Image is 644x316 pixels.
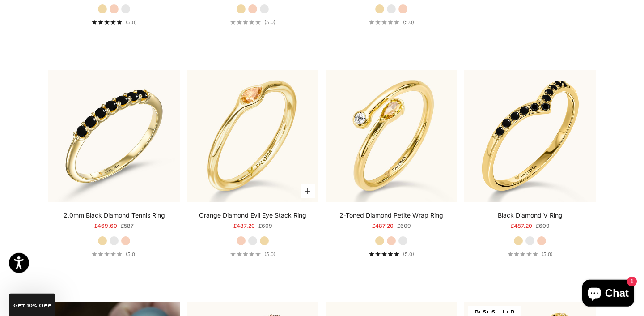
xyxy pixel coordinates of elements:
inbox-online-store-chat: Shopify online store chat [580,280,637,309]
span: GET 10% Off [13,303,51,308]
compare-at-price: £587 [121,222,134,231]
div: 5.0 out of 5.0 stars [369,252,399,256]
img: 2.0mm Black Diamond Tennis Ring [48,70,180,202]
img: #YellowGold [464,70,596,202]
sale-price: £487.20 [372,222,394,231]
a: 5.0 out of 5.0 stars(5.0) [92,19,137,26]
div: 5.0 out of 5.0 stars [508,252,538,256]
compare-at-price: £609 [536,222,550,231]
compare-at-price: £609 [397,222,411,231]
span: (5.0) [126,19,137,26]
div: 5.0 out of 5.0 stars [230,252,261,256]
div: 5.0 out of 5.0 stars [92,252,122,256]
a: 5.0 out of 5.0 stars(5.0) [230,251,275,257]
span: (5.0) [264,251,275,257]
a: 2-Toned Diamond Petite Wrap Ring [339,211,443,220]
sale-price: £469.60 [94,222,117,231]
div: 5.0 out of 5.0 stars [230,20,261,25]
span: (5.0) [403,19,414,26]
a: 5.0 out of 5.0 stars(5.0) [508,251,553,257]
sale-price: £487.20 [511,222,532,231]
div: 5.0 out of 5.0 stars [92,20,122,25]
compare-at-price: £609 [258,222,272,231]
div: 5.0 out of 5.0 stars [369,20,399,25]
img: #YellowGold [326,70,457,202]
img: #YellowGold [187,70,318,202]
span: (5.0) [264,19,275,26]
sale-price: £487.20 [233,222,255,231]
a: 5.0 out of 5.0 stars(5.0) [369,19,414,26]
a: Orange Diamond Evil Eye Stack Ring [199,211,306,220]
span: (5.0) [403,251,414,257]
a: 5.0 out of 5.0 stars(5.0) [230,19,275,26]
a: 5.0 out of 5.0 stars(5.0) [369,251,414,257]
a: Black Diamond V Ring [498,211,563,220]
a: 2.0mm Black Diamond Tennis Ring [64,211,165,220]
span: (5.0) [126,251,137,257]
span: (5.0) [542,251,553,257]
a: 5.0 out of 5.0 stars(5.0) [92,251,137,257]
div: GET 10% Off [9,294,55,316]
